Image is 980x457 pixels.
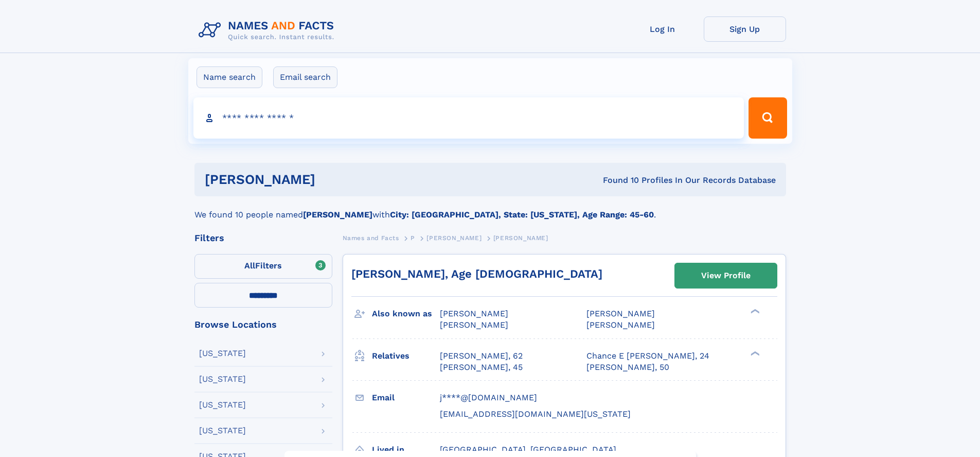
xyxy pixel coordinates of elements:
[426,231,482,244] a: [PERSON_NAME]
[440,350,523,362] a: [PERSON_NAME], 62
[194,254,332,279] label: Filters
[199,427,246,435] div: [US_STATE]
[748,350,760,357] div: ❯
[701,264,751,287] div: View Profile
[193,97,744,139] input: search input
[197,66,262,88] label: Name search
[411,231,415,244] a: P
[493,234,548,242] span: [PERSON_NAME]
[586,362,669,373] a: [PERSON_NAME], 50
[440,409,631,419] span: [EMAIL_ADDRESS][DOMAIN_NAME][US_STATE]
[343,231,399,244] a: Names and Facts
[199,349,246,358] div: [US_STATE]
[372,305,440,323] h3: Also known as
[205,173,459,186] h1: [PERSON_NAME]
[194,233,332,243] div: Filters
[586,309,655,318] span: [PERSON_NAME]
[748,308,760,315] div: ❯
[372,389,440,407] h3: Email
[199,375,246,383] div: [US_STATE]
[244,261,255,270] span: All
[411,234,415,242] span: P
[440,309,508,318] span: [PERSON_NAME]
[194,16,343,44] img: Logo Names and Facts
[194,320,332,329] div: Browse Locations
[372,347,440,365] h3: Relatives
[303,210,372,219] b: [PERSON_NAME]
[675,263,777,288] a: View Profile
[199,401,246,409] div: [US_STATE]
[440,445,616,454] span: [GEOGRAPHIC_DATA], [GEOGRAPHIC_DATA]
[586,350,709,362] a: Chance E [PERSON_NAME], 24
[194,196,786,221] div: We found 10 people named with .
[586,320,655,330] span: [PERSON_NAME]
[390,210,654,219] b: City: [GEOGRAPHIC_DATA], State: [US_STATE], Age Range: 45-60
[440,362,523,373] a: [PERSON_NAME], 45
[351,267,602,280] a: [PERSON_NAME], Age [DEMOGRAPHIC_DATA]
[440,320,508,330] span: [PERSON_NAME]
[704,16,786,42] a: Sign Up
[426,234,482,242] span: [PERSON_NAME]
[273,66,337,88] label: Email search
[621,16,704,42] a: Log In
[749,97,787,139] button: Search Button
[459,175,776,186] div: Found 10 Profiles In Our Records Database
